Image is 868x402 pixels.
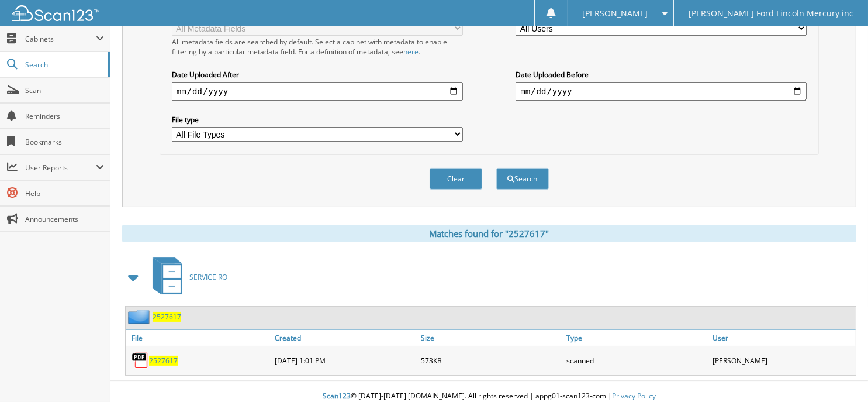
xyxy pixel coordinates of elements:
div: All metadata fields are searched by default. Select a cabinet with metadata to enable filtering b... [172,37,463,57]
div: [DATE] 1:01 PM [272,349,418,372]
a: here [403,47,419,57]
a: SERVICE RO [146,254,227,300]
span: SERVICE RO [189,272,227,282]
label: File type [172,115,463,125]
span: Help [25,188,104,198]
a: Created [272,330,418,346]
span: Search [25,60,102,70]
a: File [126,330,272,346]
span: Announcements [25,214,104,224]
img: PDF.png [132,352,149,369]
iframe: Chat Widget [810,346,868,402]
input: start [172,82,463,101]
span: User Reports [25,163,96,173]
a: Privacy Policy [612,391,656,401]
img: folder2.png [128,310,153,324]
div: [PERSON_NAME] [710,349,856,372]
span: Bookmarks [25,137,104,147]
a: Type [563,330,710,346]
span: Reminders [25,111,104,121]
a: 2527617 [153,312,181,322]
span: Scan123 [323,391,351,401]
div: 573KB [418,349,564,372]
button: Search [496,168,549,190]
div: Matches found for "2527617" [122,225,856,242]
a: User [710,330,856,346]
span: [PERSON_NAME] [582,10,648,17]
label: Date Uploaded After [172,70,463,80]
input: end [516,82,807,101]
label: Date Uploaded Before [516,70,807,80]
a: 2527617 [149,356,178,366]
button: Clear [430,168,482,190]
div: scanned [563,349,710,372]
span: Cabinets [25,34,96,44]
span: Scan [25,85,104,95]
span: [PERSON_NAME] Ford Lincoln Mercury inc [689,10,853,17]
a: Size [418,330,564,346]
img: scan123-logo-white.svg [12,5,99,21]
